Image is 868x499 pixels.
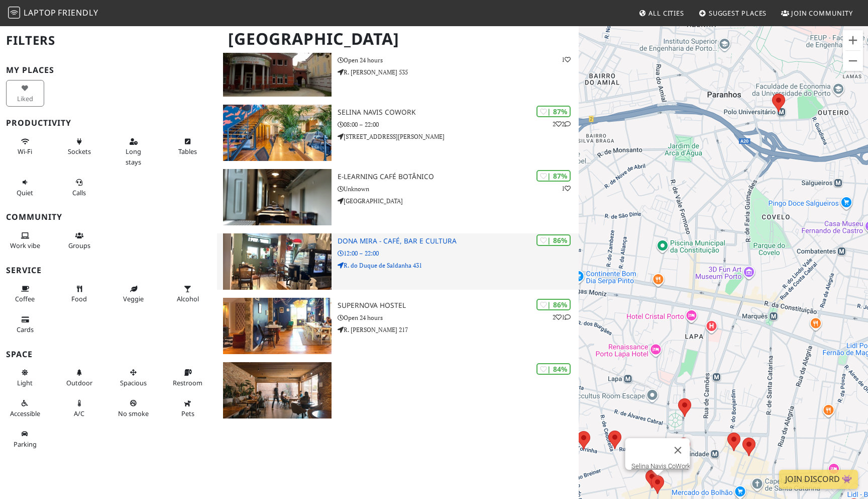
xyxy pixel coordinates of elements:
a: Join Community [777,4,857,22]
button: Zoom out [843,51,863,71]
div: | 84% [536,363,571,375]
button: Zoom in [843,30,863,50]
p: 12:00 – 22:00 [338,248,579,258]
h3: Dona Mira - Café, Bar e Cultura [338,237,579,245]
button: Calls [60,174,98,201]
span: Group tables [68,241,90,250]
p: 08:00 – 22:00 [338,120,579,129]
p: R. [PERSON_NAME] 217 [338,325,579,335]
div: | 86% [536,299,571,310]
span: Outdoor area [66,378,92,387]
a: Suggest Places [695,4,771,22]
button: Alcohol [169,281,207,307]
span: Food [71,294,87,303]
img: Outsite Porto - Mouco [223,362,332,419]
p: [STREET_ADDRESS][PERSON_NAME] [338,132,579,141]
a: All Cities [634,4,688,22]
p: [GEOGRAPHIC_DATA] [338,196,579,206]
span: Alcohol [177,294,199,303]
h3: Productivity [6,118,211,128]
img: E-learning Café Botânico [223,169,332,225]
a: E-learning Café Botânico | 87% 1 E-learning Café Botânico Unknown [GEOGRAPHIC_DATA] [217,169,579,225]
button: Accessible [6,395,44,422]
button: Long stays [115,133,153,170]
h3: My Places [6,65,211,75]
span: Laptop [24,7,56,18]
p: 2 2 [553,119,571,129]
p: Unknown [338,184,579,194]
span: Join Community [791,9,853,18]
span: Spacious [120,378,147,387]
span: Friendly [58,7,98,18]
button: Wi-Fi [6,133,44,160]
p: R. [PERSON_NAME] 535 [338,67,579,77]
p: 1 [562,184,571,193]
span: Credit cards [17,325,34,334]
h1: [GEOGRAPHIC_DATA] [220,25,577,53]
h3: Space [6,350,211,359]
button: Veggie [115,281,153,307]
button: Work vibe [6,227,44,254]
button: No smoke [115,395,153,422]
button: Parking [6,426,44,452]
span: Video/audio calls [72,188,86,197]
span: Veggie [123,294,144,303]
h2: Filters [6,25,211,56]
img: Dona Mira - Café, Bar e Cultura [223,233,332,290]
div: | 86% [536,234,571,246]
span: Pet friendly [181,409,194,418]
div: | 87% [536,170,571,182]
span: Air conditioned [74,409,84,418]
a: Selina Navis CoWork | 87% 22 Selina Navis CoWork 08:00 – 22:00 [STREET_ADDRESS][PERSON_NAME] [217,105,579,161]
span: People working [10,241,40,250]
a: Dona Mira - Café, Bar e Cultura | 86% Dona Mira - Café, Bar e Cultura 12:00 – 22:00 R. do Duque d... [217,233,579,290]
button: Tables [169,133,207,160]
img: Selina Navis CoWork [223,105,332,161]
span: Parking [14,440,37,449]
button: Spacious [115,364,153,391]
div: | 87% [536,106,571,117]
span: Work-friendly tables [178,147,197,156]
h3: Community [6,212,211,222]
span: Natural light [17,378,33,387]
h3: Service [6,266,211,275]
button: Light [6,364,44,391]
img: e-learning Café U.Porto [223,40,332,97]
h3: Supernova Hostel [338,301,579,310]
button: Pets [169,395,207,422]
button: Close [666,438,690,462]
h3: E-learning Café Botânico [338,173,579,181]
span: Stable Wi-Fi [18,147,32,156]
button: Sockets [60,133,98,160]
button: Outdoor [60,364,98,391]
span: Power sockets [68,147,91,156]
button: Food [60,281,98,307]
img: Supernova Hostel [223,298,332,354]
a: LaptopFriendly LaptopFriendly [8,5,98,22]
span: Suggest Places [709,9,767,18]
button: A/C [60,395,98,422]
button: Groups [60,227,98,254]
button: Quiet [6,174,44,201]
a: e-learning Café U.Porto | 88% 1 e-learning Café U.[GEOGRAPHIC_DATA] Open 24 hours R. [PERSON_NAME... [217,40,579,97]
button: Restroom [169,364,207,391]
a: Supernova Hostel | 86% 21 Supernova Hostel Open 24 hours R. [PERSON_NAME] 217 [217,298,579,354]
span: Accessible [10,409,40,418]
span: Long stays [126,147,141,166]
img: LaptopFriendly [8,7,20,19]
span: Smoke free [118,409,149,418]
span: Quiet [17,188,33,197]
p: R. do Duque de Saldanha 431 [338,261,579,270]
a: Join Discord 👾 [779,470,858,489]
p: Open 24 hours [338,313,579,322]
h3: Selina Navis CoWork [338,108,579,117]
span: Restroom [173,378,202,387]
button: Cards [6,311,44,338]
span: All Cities [648,9,684,18]
p: 2 1 [553,312,571,322]
span: Coffee [15,294,35,303]
button: Coffee [6,281,44,307]
a: Selina Navis CoWork [631,462,690,470]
